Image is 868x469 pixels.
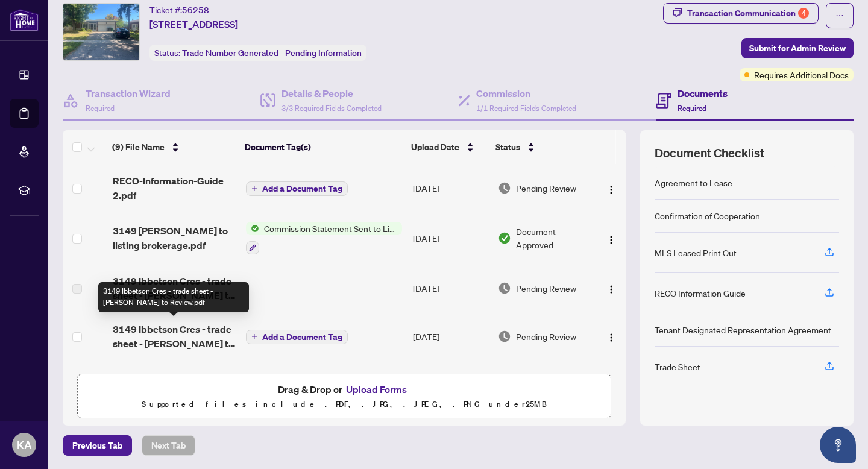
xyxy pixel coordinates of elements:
[516,225,591,251] span: Document Approved
[516,181,576,195] span: Pending Review
[246,329,348,344] button: Add a Document Tag
[113,322,237,351] span: 3149 Ibbetson Cres - trade sheet - [PERSON_NAME] to Review.pdf
[655,286,746,300] div: RECO Information Guide
[602,228,621,248] button: Logo
[246,222,402,254] button: Status IconCommission Statement Sent to Listing Brokerage
[113,174,237,203] span: RECO-Information-Guide 2.pdf
[251,333,257,339] span: plus
[278,382,410,397] span: Drag & Drop or
[606,235,616,245] img: Logo
[498,330,511,343] img: Document Status
[408,312,493,360] td: [DATE]
[63,4,139,60] img: IMG-W12359819_1.jpg
[476,86,576,101] h4: Commission
[606,333,616,342] img: Logo
[78,374,611,419] span: Drag & Drop orUpload FormsSupported files include .PDF, .JPG, .JPEG, .PNG under25MB
[663,3,819,24] button: Transaction Communication4
[655,209,760,222] div: Confirmation of Cooperation
[741,38,854,58] button: Submit for Admin Review
[72,436,122,455] span: Previous Tab
[498,282,511,295] img: Document Status
[113,274,237,303] span: 3149 Ibbetson Cres - trade sheet - [PERSON_NAME] to Review.pdf
[476,104,576,113] span: 1/1 Required Fields Completed
[602,327,621,346] button: Logo
[798,8,809,19] div: 4
[495,140,520,154] span: Status
[149,45,366,61] div: Status:
[113,224,237,253] span: 3149 [PERSON_NAME] to listing brokerage.pdf
[281,104,382,113] span: 3/3 Required Fields Completed
[602,178,621,198] button: Logo
[678,86,728,101] h4: Documents
[835,11,844,20] span: ellipsis
[655,145,764,162] span: Document Checklist
[655,323,831,336] div: Tenant Designated Representation Agreement
[246,222,259,235] img: Status Icon
[251,186,257,192] span: plus
[602,279,621,298] button: Logo
[678,104,706,113] span: Required
[491,130,593,164] th: Status
[408,264,493,312] td: [DATE]
[240,130,406,164] th: Document Tag(s)
[408,164,493,212] td: [DATE]
[516,282,576,295] span: Pending Review
[63,435,132,456] button: Previous Tab
[10,9,39,31] img: logo
[516,330,576,343] span: Pending Review
[246,181,348,196] button: Add a Document Tag
[655,360,700,373] div: Trade Sheet
[406,130,491,164] th: Upload Date
[408,212,493,264] td: [DATE]
[149,3,209,17] div: Ticket #:
[754,68,849,81] span: Requires Additional Docs
[182,5,209,16] span: 56258
[606,285,616,294] img: Logo
[498,181,511,195] img: Document Status
[262,184,342,193] span: Add a Document Tag
[182,48,362,58] span: Trade Number Generated - Pending Information
[259,222,402,235] span: Commission Statement Sent to Listing Brokerage
[86,86,171,101] h4: Transaction Wizard
[112,140,165,154] span: (9) File Name
[408,360,493,412] td: [DATE]
[411,140,459,154] span: Upload Date
[606,185,616,195] img: Logo
[281,86,382,101] h4: Details & People
[498,231,511,245] img: Document Status
[85,397,603,412] p: Supported files include .PDF, .JPG, .JPEG, .PNG under 25 MB
[107,130,240,164] th: (9) File Name
[86,104,115,113] span: Required
[246,330,348,344] button: Add a Document Tag
[687,4,809,23] div: Transaction Communication
[262,333,342,341] span: Add a Document Tag
[142,435,195,456] button: Next Tab
[342,382,410,397] button: Upload Forms
[655,176,732,189] div: Agreement to Lease
[820,427,856,463] button: Open asap
[98,282,249,312] div: 3149 Ibbetson Cres - trade sheet - [PERSON_NAME] to Review.pdf
[17,436,32,453] span: KA
[749,39,846,58] span: Submit for Admin Review
[246,181,348,197] button: Add a Document Tag
[655,246,737,259] div: MLS Leased Print Out
[149,17,238,31] span: [STREET_ADDRESS]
